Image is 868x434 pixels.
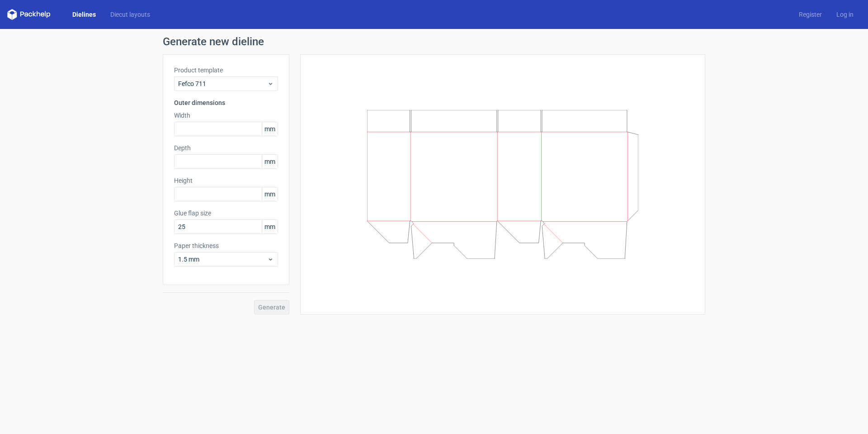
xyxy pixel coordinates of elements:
label: Height [174,176,278,185]
label: Product template [174,66,278,75]
label: Depth [174,143,278,153]
span: mm [262,122,278,136]
a: Diecut layouts [103,10,157,19]
span: Fefco 711 [178,79,267,88]
a: Log in [829,10,861,19]
label: Paper thickness [174,241,278,250]
label: Width [174,111,278,120]
span: mm [262,187,278,201]
span: mm [262,155,278,168]
a: Register [792,10,829,19]
span: 1.5 mm [178,255,267,264]
label: Glue flap size [174,209,278,218]
a: Dielines [65,10,103,19]
span: mm [262,220,278,234]
h1: Generate new dieline [163,36,705,47]
h3: Outer dimensions [174,98,278,107]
